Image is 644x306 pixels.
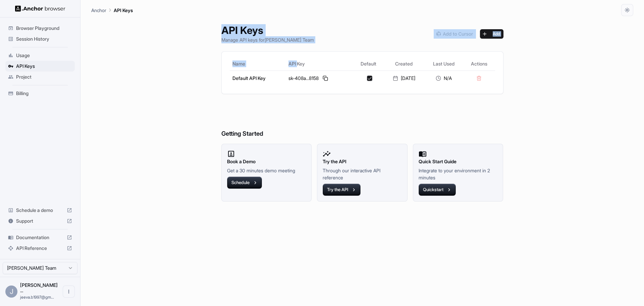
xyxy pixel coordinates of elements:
[5,216,75,226] div: Support
[16,234,64,241] span: Documentation
[424,57,463,71] th: Last Used
[227,158,306,165] h2: Book a Demo
[434,29,476,39] img: Add anchorbrowser MCP server to Cursor
[16,90,72,97] span: Billing
[5,34,75,44] div: Session History
[5,72,75,82] div: Project
[221,102,503,139] h6: Getting Started
[323,184,361,196] button: Try the API
[386,75,422,82] div: [DATE]
[384,57,424,71] th: Created
[227,167,306,174] p: Get a 30 minutes demo meeting
[480,29,503,39] button: Add
[20,282,58,293] span: Jeevanantham Balakrishnan
[321,74,329,82] button: Copy API key
[16,218,64,224] span: Support
[221,24,314,36] h1: API Keys
[227,177,262,189] button: Schedule
[463,57,495,71] th: Actions
[5,50,75,61] div: Usage
[230,71,286,86] td: Default API Key
[5,23,75,34] div: Browser Playground
[16,52,72,59] span: Usage
[16,63,72,70] span: API Keys
[5,88,75,99] div: Billing
[5,286,17,298] div: J
[230,57,286,71] th: Name
[427,75,461,82] div: N/A
[16,25,72,32] span: Browser Playground
[16,207,64,214] span: Schedule a demo
[286,57,353,71] th: API Key
[15,5,65,12] img: Anchor Logo
[323,158,402,165] h2: Try the API
[16,74,72,80] span: Project
[91,6,133,14] nav: breadcrumb
[288,74,351,82] div: sk-408a...8158
[91,7,106,14] p: Anchor
[323,167,402,181] p: Through our interactive API reference
[5,243,75,254] div: API Reference
[5,61,75,72] div: API Keys
[114,7,133,14] p: API Keys
[5,205,75,216] div: Schedule a demo
[5,232,75,243] div: Documentation
[221,36,314,43] p: Manage API keys for [PERSON_NAME] Team
[419,167,498,181] p: Integrate to your environment in 2 minutes
[419,184,456,196] button: Quickstart
[419,158,498,165] h2: Quick Start Guide
[16,245,64,252] span: API Reference
[20,295,54,300] span: jeeva.b1997@gmail.com
[353,57,384,71] th: Default
[16,36,72,42] span: Session History
[63,286,75,298] button: Open menu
